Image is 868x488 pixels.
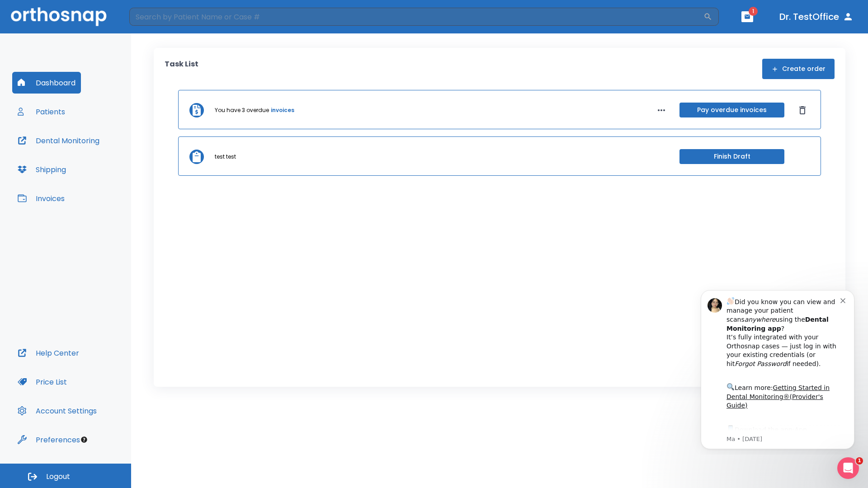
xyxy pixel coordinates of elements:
[165,59,198,79] p: Task List
[215,106,269,114] p: You have 3 overdue
[687,282,868,455] iframe: Intercom notifications message
[837,457,859,479] iframe: Intercom live chat
[215,153,236,161] p: test test
[12,429,85,450] button: Preferences
[80,436,88,444] div: Tooltip anchor
[749,7,758,16] span: 1
[12,188,70,209] button: Invoices
[12,371,72,393] button: Price List
[856,457,863,465] span: 1
[39,153,153,161] p: Message from Ma, sent 7w ago
[679,103,784,117] button: Pay overdue invoices
[39,144,120,160] a: App Store
[39,142,153,188] div: Download the app: | ​ Let us know if you need help getting started!
[11,7,107,26] img: Orthosnap
[679,149,784,164] button: Finish Draft
[12,342,85,364] button: Help Center
[795,103,810,117] button: Dismiss
[12,159,71,180] button: Shipping
[129,8,703,26] input: Search by Patient Name or Case #
[153,14,160,21] button: Dismiss notification
[271,106,294,114] a: invoices
[12,400,102,422] button: Account Settings
[12,130,105,151] button: Dental Monitoring
[46,472,70,482] span: Logout
[776,9,857,25] button: Dr. TestOffice
[12,101,71,122] button: Patients
[762,59,835,79] button: Create order
[12,72,81,94] button: Dashboard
